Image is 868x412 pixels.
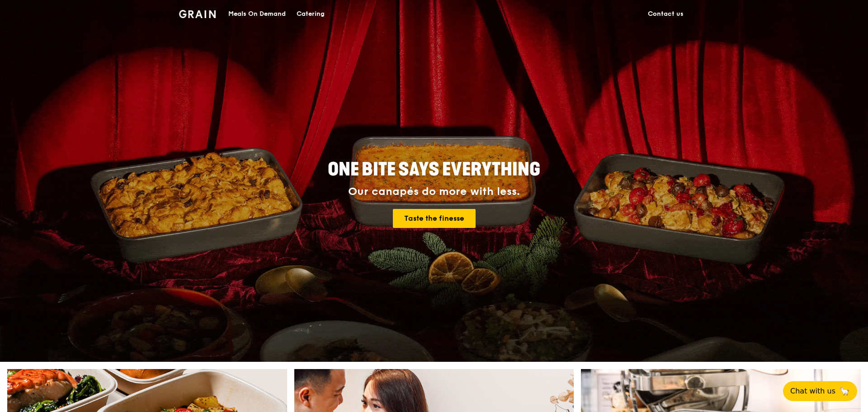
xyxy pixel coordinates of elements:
span: 🦙 [839,386,850,397]
a: Taste the finesse [393,209,476,228]
button: Chat with us🦙 [783,381,857,401]
img: Grain [179,10,216,18]
div: Catering [297,0,325,28]
div: Meals On Demand [228,0,286,28]
div: Our canapés do more with less. [271,185,597,198]
a: Catering [291,0,330,28]
span: Chat with us [790,386,835,397]
a: Contact us [642,0,689,28]
span: ONE BITE SAYS EVERYTHING [328,159,540,180]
